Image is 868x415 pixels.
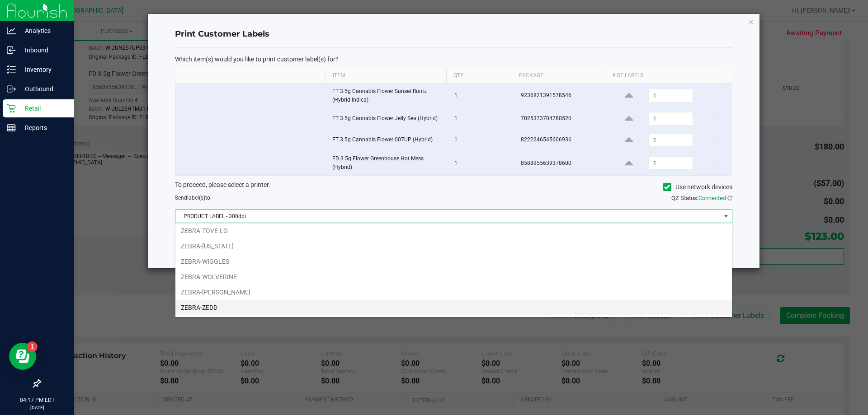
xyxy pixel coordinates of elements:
p: Retail [16,103,70,114]
li: ZEBRA-ZEDD [175,300,732,315]
p: Which item(s) would you like to print customer label(s) for? [175,55,732,63]
span: label(s) [187,195,205,201]
td: 1 [449,108,515,130]
td: FT 3.5g Cannabis Flower Sunset Runtz (Hybrid-Indica) [327,84,449,108]
th: Item [325,68,446,84]
li: ZEBRA-[PERSON_NAME] [175,284,732,300]
li: ZEBRA-[US_STATE] [175,238,732,254]
inline-svg: Reports [7,123,16,132]
li: ZEBRA-WIGGLES [175,254,732,269]
iframe: Resource center [9,343,36,370]
td: 7025373704780520 [515,108,610,130]
td: 1 [449,84,515,108]
th: Package [512,68,605,84]
p: [DATE] [4,404,70,411]
td: FT 3.5g Cannabis Flower 007UP (Hybrid) [327,130,449,151]
p: Inventory [16,64,70,75]
p: Outbound [16,84,70,94]
span: QZ Status: [671,195,732,201]
div: To proceed, please select a printer. [168,180,739,194]
p: Analytics [16,25,70,36]
span: Send to: [175,195,212,201]
span: Connected [698,195,726,201]
iframe: Resource center unread badge [27,341,38,352]
td: FD 3.5g Flower Greenhouse Hot Mess (Hybrid) [327,151,449,175]
label: Use network devices [663,182,732,192]
inline-svg: Inventory [7,65,16,74]
td: 8222246545606936 [515,130,610,151]
h4: Print Customer Labels [175,28,732,40]
inline-svg: Inbound [7,46,16,55]
p: Inbound [16,45,70,56]
td: 1 [449,151,515,175]
td: 1 [449,130,515,151]
inline-svg: Analytics [7,26,16,35]
inline-svg: Retail [7,104,16,113]
td: 9236821391578546 [515,84,610,108]
th: # of labels [605,68,726,84]
td: FT 3.5g Cannabis Flower Jelly Sea (Hybrid) [327,108,449,130]
li: ZEBRA-TOVE-LO [175,223,732,238]
th: Qty [446,68,512,84]
li: ZEBRA-WOLVERINE [175,269,732,284]
inline-svg: Outbound [7,84,16,93]
span: PRODUCT LABEL - 300dpi [175,210,721,223]
p: 04:17 PM EDT [4,396,70,404]
p: Reports [16,122,70,133]
td: 8588955639378600 [515,151,610,175]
